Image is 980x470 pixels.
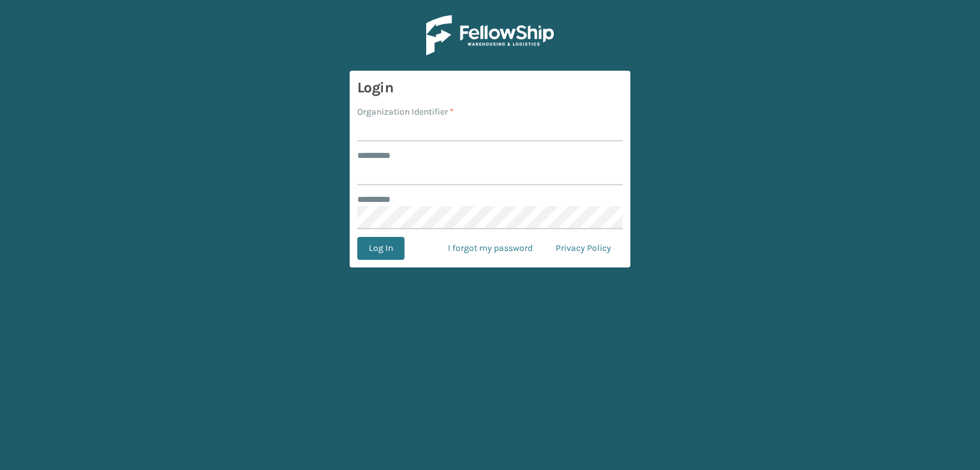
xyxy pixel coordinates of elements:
button: Log In [357,237,405,260]
img: Logo [426,15,554,55]
label: Organization Identifier [357,105,454,118]
a: Privacy Policy [544,237,623,260]
a: I forgot my password [436,237,544,260]
h3: Login [357,78,623,97]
